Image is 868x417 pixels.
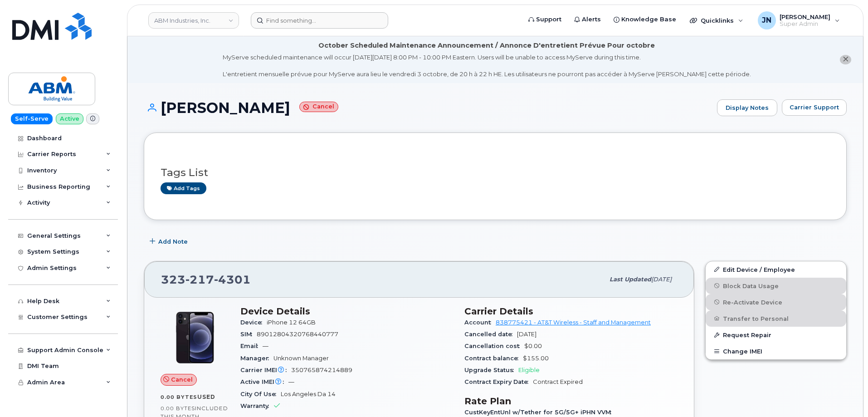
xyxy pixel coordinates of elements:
[533,378,583,385] span: Contract Expired
[517,331,536,338] span: [DATE]
[782,99,847,116] button: Carrier Support
[496,319,651,326] a: 838775421 - AT&T Wireless - Staff and Management
[299,102,338,112] small: Cancel
[518,367,540,373] span: Eligible
[790,103,839,112] span: Carrier Support
[197,393,215,400] span: used
[161,394,197,400] span: 0.00 Bytes
[144,100,712,116] h1: [PERSON_NAME]
[161,405,195,412] span: 0.00 Bytes
[185,273,214,286] span: 217
[273,355,329,362] span: Unknown Manager
[214,273,251,286] span: 4301
[723,299,782,305] span: Re-Activate Device
[706,294,846,310] button: Re-Activate Device
[240,306,454,317] h3: Device Details
[240,378,288,385] span: Active IMEI
[281,391,336,397] span: Los Angeles Da 14
[706,261,846,278] a: Edit Device / Employee
[464,306,678,317] h3: Carrier Details
[464,367,518,373] span: Upgrade Status
[288,378,294,385] span: —
[464,355,523,362] span: Contract balance
[464,409,616,416] span: CustKeyEntUnl w/Tether for 5G/5G+ iPHN VVM
[464,319,496,326] span: Account
[464,343,524,349] span: Cancellation cost
[267,319,316,326] span: iPhone 12 64GB
[161,182,206,194] a: Add tags
[171,375,193,384] span: Cancel
[240,355,273,362] span: Manager
[706,278,846,294] button: Block Data Usage
[144,234,195,250] button: Add Note
[291,367,352,373] span: 350765874214889
[464,396,678,407] h3: Rate Plan
[706,327,846,343] button: Request Repair
[240,367,291,373] span: Carrier IMEI
[263,343,268,349] span: —
[240,319,267,326] span: Device
[523,355,549,362] span: $155.00
[240,391,281,397] span: City Of Use
[464,331,517,338] span: Cancelled date
[168,310,222,365] img: iPhone_12.jpg
[706,310,846,327] button: Transfer to Personal
[524,343,542,349] span: $0.00
[610,276,651,283] span: Last updated
[840,55,851,64] button: close notification
[257,331,338,338] span: 89012804320768440777
[161,167,830,178] h3: Tags List
[161,273,251,286] span: 323
[318,41,655,50] div: October Scheduled Maintenance Announcement / Annonce D'entretient Prévue Pour octobre
[240,331,257,338] span: SIM
[717,99,777,117] a: Display Notes
[651,276,672,283] span: [DATE]
[240,402,273,409] span: Warranty
[158,237,188,246] span: Add Note
[223,53,751,78] div: MyServe scheduled maintenance will occur [DATE][DATE] 8:00 PM - 10:00 PM Eastern. Users will be u...
[240,343,263,349] span: Email
[706,343,846,359] button: Change IMEI
[464,378,533,385] span: Contract Expiry Date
